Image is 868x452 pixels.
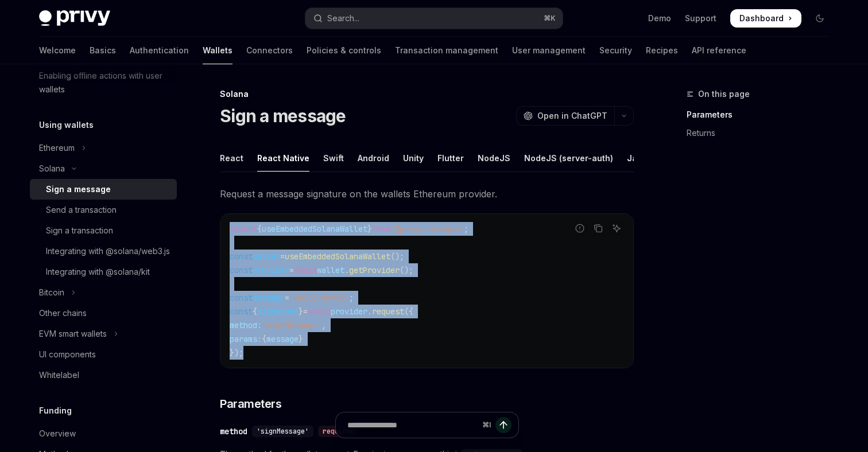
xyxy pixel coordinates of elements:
button: Toggle dark mode [811,9,829,28]
span: message [266,334,299,344]
button: Ask AI [609,221,624,236]
span: }); [230,348,243,358]
div: Search... [327,11,359,25]
button: Open in ChatGPT [516,106,614,126]
button: Toggle Ethereum section [30,138,177,158]
div: EVM smart wallets [39,327,107,341]
div: Ethereum [39,141,75,155]
span: (); [390,251,404,262]
span: = [280,251,285,262]
a: Security [599,37,632,64]
a: Parameters [687,106,838,124]
span: provider [253,265,289,275]
h1: Sign a message [220,106,346,126]
span: import [230,224,257,234]
span: wallet [317,265,344,275]
span: { [257,224,262,234]
button: Toggle EVM smart wallets section [30,324,177,344]
div: Android [358,145,389,172]
div: Solana [39,162,65,176]
span: getProvider [349,265,400,275]
a: Authentication [130,37,189,64]
img: dark logo [39,10,110,26]
button: Open search [305,8,563,29]
button: Copy the contents from the code block [591,221,606,236]
div: Enabling offline actions with user wallets [39,69,170,96]
div: Integrating with @solana/kit [46,265,150,279]
a: Dashboard [730,9,801,28]
button: Report incorrect code [572,221,587,236]
span: message [253,293,285,303]
span: request [372,306,404,317]
input: Ask a question... [347,412,478,438]
div: UI components [39,348,96,361]
span: ({ [404,306,413,317]
a: Integrating with @solana/web3.js [30,241,177,262]
span: (); [400,265,413,275]
span: const [230,293,253,303]
span: useEmbeddedSolanaWallet [285,251,390,262]
span: On this page [698,87,750,101]
span: wallet [253,251,280,262]
span: from [372,224,390,234]
a: Policies & controls [307,37,381,64]
span: params: [230,334,262,344]
span: const [230,265,253,275]
button: Toggle Bitcoin section [30,282,177,303]
a: Demo [648,13,671,24]
span: } [299,334,303,344]
div: Bitcoin [39,286,64,299]
span: useEmbeddedSolanaWallet [262,224,367,234]
h5: Using wallets [39,118,94,132]
a: Whitelabel [30,365,177,385]
span: await [294,265,317,275]
div: Overview [39,427,76,441]
span: . [367,306,372,317]
span: Request a message signature on the wallets Ethereum provider. [220,186,634,202]
a: User management [512,37,586,64]
div: Whitelabel [39,368,79,382]
div: NodeJS (server-auth) [524,145,613,172]
span: , [321,320,326,330]
button: Send message [495,417,511,433]
a: UI components [30,344,177,365]
span: ; [464,224,468,234]
a: Integrating with @solana/kit [30,262,177,282]
div: React Native [257,145,309,172]
div: Swift [323,145,344,172]
span: 'Hello world' [289,293,349,303]
h5: Funding [39,404,72,418]
div: Sign a transaction [46,224,113,237]
div: Other chains [39,306,87,320]
a: Welcome [39,37,76,64]
div: Send a transaction [46,203,117,217]
a: Other chains [30,303,177,324]
a: Transaction management [395,37,498,64]
span: '@privy-io/expo' [390,224,464,234]
a: Send a transaction [30,200,177,220]
a: Wallets [203,37,232,64]
div: React [220,145,243,172]
span: provider [331,306,367,317]
span: 'signMessage' [262,320,321,330]
div: NodeJS [478,145,510,172]
a: Basics [90,37,116,64]
span: await [308,306,331,317]
button: Toggle Solana section [30,158,177,179]
span: { [262,334,266,344]
span: Open in ChatGPT [537,110,607,122]
div: Sign a message [46,182,111,196]
span: const [230,306,253,317]
div: Flutter [437,145,464,172]
span: } [299,306,303,317]
a: Sign a message [30,179,177,200]
span: Parameters [220,396,281,412]
div: Solana [220,88,634,100]
a: Returns [687,124,838,142]
span: . [344,265,349,275]
div: Integrating with @solana/web3.js [46,244,170,258]
a: Sign a transaction [30,220,177,241]
span: const [230,251,253,262]
a: Connectors [246,37,293,64]
span: ⌘ K [544,14,556,23]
